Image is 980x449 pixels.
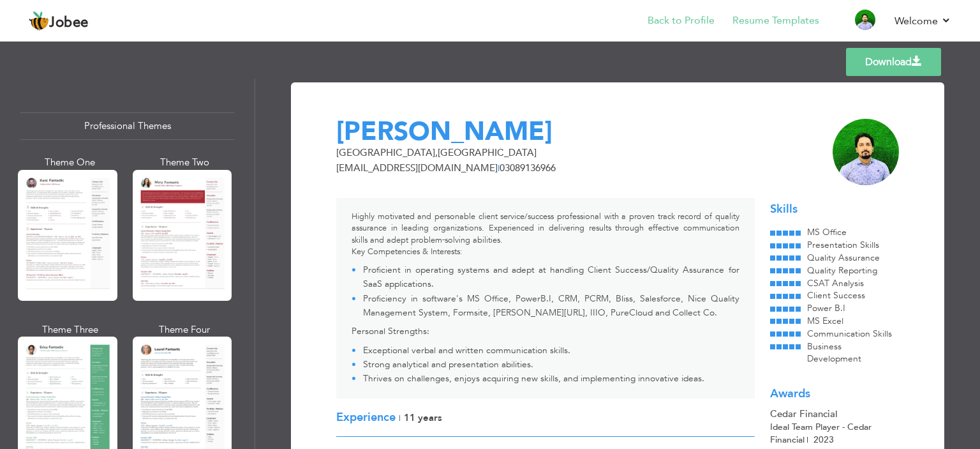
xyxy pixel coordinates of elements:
[807,289,865,301] span: Client Success
[807,328,892,340] span: Communication Skills
[336,198,755,399] div: Personal Strengths:
[895,13,951,29] a: Welcome
[20,112,234,140] div: Professional Themes
[135,156,235,169] div: Theme Two
[49,16,89,30] span: Jobee
[855,10,875,30] img: Profile Img
[807,264,877,277] span: Quality Reporting
[352,358,704,372] li: Strong analytical and presentation abilities.
[352,372,704,386] li: Thrives on challenges, enjoys acquiring new skills, and implementing innovative ideas.
[807,277,864,289] span: CSAT Analysis
[846,48,941,76] a: Download
[807,226,847,238] span: MS Office
[770,386,810,402] span: Awards
[352,263,739,291] li: Proficient in operating systems and adept at handling Client Success/Quality Assurance for SaaS a...
[807,315,843,327] span: MS Excel
[498,162,500,174] span: |
[807,239,879,251] span: Presentation Skills
[336,162,498,174] span: [EMAIL_ADDRESS][DOMAIN_NAME]
[807,252,880,264] span: Quality Assurance
[336,409,396,425] span: Experience
[770,421,872,446] span: Ideal Team Player - Cedar Financial
[20,323,120,337] div: Theme Three
[29,11,49,31] img: jobee.io
[770,407,838,420] span: Cedar Financial
[329,119,810,145] div: [PERSON_NAME]
[807,340,861,365] span: Business Development
[807,302,845,314] span: Power B.I
[500,162,556,174] span: 03089136966
[404,411,442,424] span: 11 Years
[399,412,401,424] span: |
[806,434,834,446] span: | 2023
[352,292,739,320] li: Proficiency in software's MS Office, PowerB.I, CRM, PCRM, Bliss, Salesforce, Nice Quality Managem...
[352,344,704,358] li: Exceptional verbal and written communication skills.
[435,146,438,159] span: ,
[29,11,89,31] a: Jobee
[770,201,899,218] div: Skills
[336,146,537,159] span: [GEOGRAPHIC_DATA] [GEOGRAPHIC_DATA]
[648,13,715,28] a: Back to Profile
[135,323,235,337] div: Theme Four
[20,156,120,169] div: Theme One
[732,13,819,28] a: Resume Templates
[833,119,899,185] img: ysCt8nvGB7f9s4fGoB2xH2cDpPgf0fsUPLi+7UIL1xYiFd8LxDXv8fzUyW+Ue0ti+AAAAAElFTkSuQmCC
[352,211,739,257] p: Highly motivated and personable client service/success professional with a proven track record of...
